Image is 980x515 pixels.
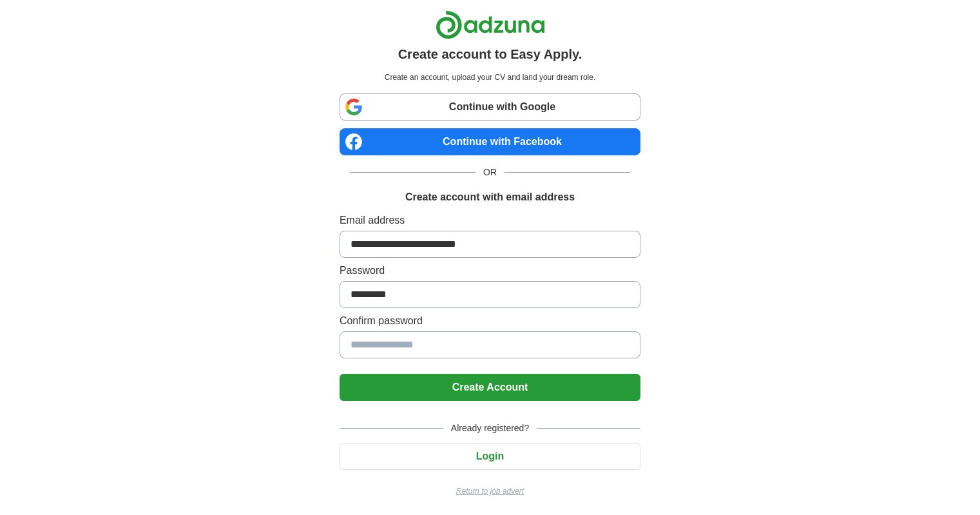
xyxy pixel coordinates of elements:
label: Password [340,263,640,278]
span: Already registered? [443,422,537,435]
p: Create an account, upload your CV and land your dream role. [342,72,638,83]
img: Adzuna logo [436,10,545,39]
span: OR [476,166,504,179]
label: Email address [340,213,640,228]
button: Login [340,443,640,470]
label: Confirm password [340,313,640,329]
h1: Create account with email address [405,189,575,205]
a: Login [340,451,640,462]
a: Return to job advert [340,485,640,497]
a: Continue with Google [340,93,640,121]
h1: Create account to Easy Apply. [398,44,582,64]
a: Continue with Facebook [340,128,640,155]
button: Create Account [340,374,640,401]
